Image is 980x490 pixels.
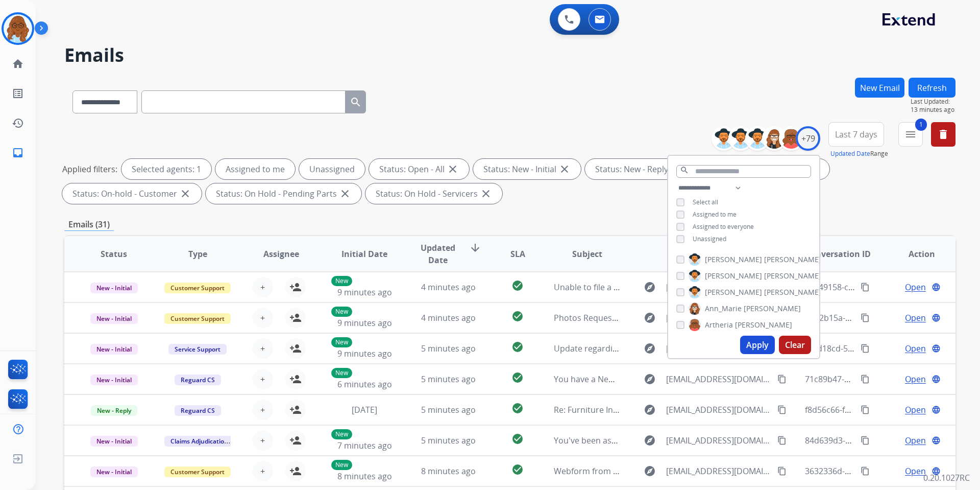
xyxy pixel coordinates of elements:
mat-icon: person_add [289,342,302,355]
span: Re: Furniture Insurance Claim – Damaged Sofa [554,404,732,415]
mat-icon: language [932,375,941,384]
mat-icon: explore [644,281,656,293]
button: Updated Date [830,150,870,158]
mat-icon: content_copy [777,466,787,476]
mat-icon: close [480,188,492,200]
span: SLA [510,248,525,260]
span: Customer Support [164,313,231,324]
span: + [260,434,265,447]
span: Open [905,434,926,447]
span: Open [905,465,926,477]
mat-icon: person_add [289,281,302,293]
mat-icon: explore [644,404,656,416]
mat-icon: explore [644,312,656,324]
div: Selected agents: 1 [121,159,211,179]
th: Action [872,236,955,272]
span: Range [830,149,888,158]
mat-icon: content_copy [777,436,787,445]
span: Reguard CS [175,405,221,416]
mat-icon: check_circle [511,371,524,384]
div: Status: On Hold - Pending Parts [206,183,361,204]
span: Assigned to everyone [693,222,754,231]
span: + [260,342,265,355]
span: [EMAIL_ADDRESS][DOMAIN_NAME] [666,404,771,416]
button: + [253,400,273,420]
mat-icon: explore [644,373,656,385]
span: Ann_Marie [705,304,742,314]
div: Status: Open - All [369,159,469,179]
span: 9 minutes ago [337,317,392,329]
span: 4 minutes ago [421,282,476,293]
span: 9 minutes ago [337,287,392,298]
span: New - Initial [90,466,138,477]
mat-icon: close [558,163,571,175]
span: 9 minutes ago [337,348,392,359]
mat-icon: arrow_downward [469,242,481,254]
span: f8d56c66-fe5e-4073-a7d8-195490a24ea0 [805,404,959,415]
button: + [253,277,273,297]
span: [EMAIL_ADDRESS][DOMAIN_NAME] [666,373,771,385]
span: New - Initial [90,375,138,385]
span: 8 minutes ago [421,465,476,477]
div: Status: New - Initial [473,159,581,179]
span: Webform from [EMAIL_ADDRESS][DOMAIN_NAME] on [DATE] [554,465,785,477]
p: New [331,429,352,439]
span: Status [101,248,127,260]
span: 5 minutes ago [421,435,476,446]
mat-icon: check_circle [511,310,524,322]
button: New Email [855,78,904,98]
span: Claims Adjudication [164,436,234,447]
span: [PERSON_NAME] [764,254,821,265]
span: New - Reply [91,405,137,416]
span: You have a New Message from BBB Serving [GEOGRAPHIC_DATA][US_STATE], Consumer Complaint #23870346 [554,374,975,385]
span: 4 minutes ago [421,312,476,323]
span: [PERSON_NAME] [735,320,792,330]
span: 3632336d-8c37-4d60-8d1e-69153c494ee0 [805,465,963,477]
mat-icon: home [12,58,24,70]
span: 5 minutes ago [421,404,476,415]
span: Open [905,373,926,385]
span: [PERSON_NAME] [764,287,821,297]
mat-icon: content_copy [861,313,870,322]
mat-icon: check_circle [511,433,524,445]
div: Status: New - Reply [585,159,693,179]
span: 5 minutes ago [421,343,476,354]
span: Subject [572,248,602,260]
span: + [260,404,265,416]
div: Assigned to me [215,159,295,179]
mat-icon: check_circle [511,341,524,353]
p: New [331,307,352,317]
mat-icon: person_add [289,465,302,477]
span: 1 [915,119,927,131]
span: Service Support [168,344,227,355]
mat-icon: search [350,96,362,108]
span: Open [905,342,926,355]
span: + [260,373,265,385]
mat-icon: menu [904,128,917,141]
span: [EMAIL_ADDRESS][DOMAIN_NAME] [666,465,771,477]
p: New [331,276,352,286]
span: [EMAIL_ADDRESS][DOMAIN_NAME] [666,342,771,355]
span: Artheria [705,320,733,330]
span: Last 7 days [835,132,877,136]
span: [PERSON_NAME] [705,271,762,281]
span: New - Initial [90,344,138,355]
mat-icon: close [179,188,191,200]
button: Clear [779,336,811,354]
span: Update regarding your fulfillment method for Service Order: f5aa2746-9409-499d-b7af-d5526806cbe7 [554,343,942,354]
span: Open [905,312,926,324]
span: Customer Support [164,466,231,477]
mat-icon: content_copy [861,344,870,353]
mat-icon: history [12,117,24,129]
span: Unassigned [693,235,726,243]
span: New - Initial [90,313,138,324]
span: Updated Date [415,242,461,266]
mat-icon: inbox [12,147,24,159]
mat-icon: person_add [289,404,302,416]
mat-icon: delete [937,128,949,141]
mat-icon: person_add [289,434,302,447]
button: Last 7 days [828,122,884,147]
mat-icon: check_circle [511,402,524,414]
span: Unable to file a claim [554,282,634,293]
div: Status: On-hold - Customer [62,183,202,204]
